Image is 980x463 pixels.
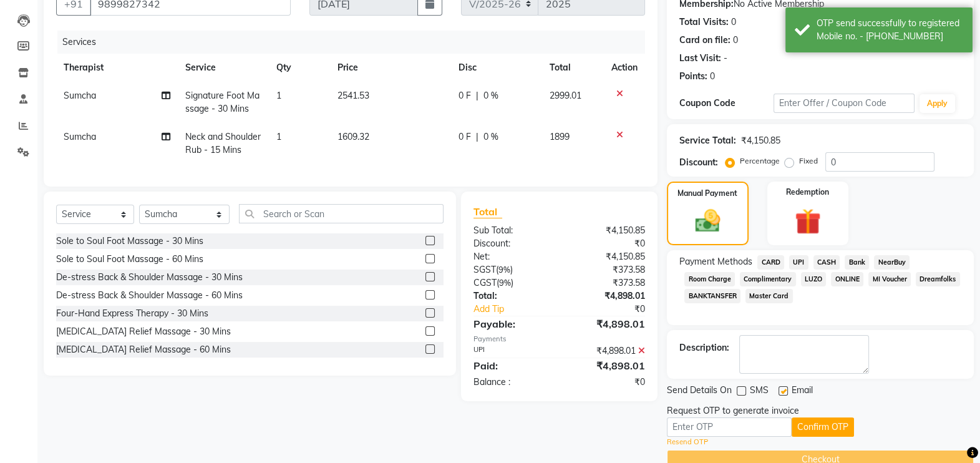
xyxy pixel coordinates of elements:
span: LUZO [801,272,827,286]
div: De-stress Back & Shoulder Massage - 60 Mins [56,289,243,302]
span: UPI [789,255,808,270]
div: Discount: [679,156,718,169]
span: 9% [498,265,510,275]
span: SGST [473,264,496,275]
th: Qty [269,54,330,82]
span: 2541.53 [337,90,369,101]
div: 0 [731,16,736,29]
span: 1 [276,90,281,101]
div: ₹4,898.01 [560,358,655,373]
div: - [724,52,727,65]
div: [MEDICAL_DATA] Relief Massage - 60 Mins [56,343,231,356]
span: Neck and Shoulder Rub - 15 Mins [185,131,261,155]
span: 0 F [458,130,471,144]
div: ( ) [464,263,560,276]
div: ₹4,150.85 [741,134,780,147]
th: Disc [451,54,542,82]
span: CGST [473,277,497,288]
span: NearBuy [874,255,910,270]
span: Signature Foot Massage - 30 Mins [185,90,260,114]
div: [MEDICAL_DATA] Relief Massage - 30 Mins [56,325,231,338]
th: Service [178,54,269,82]
th: Total [542,54,604,82]
div: ₹0 [560,237,655,250]
span: Bank [845,255,869,270]
div: ₹4,898.01 [560,290,655,303]
div: Sole to Soul Foot Massage - 60 Mins [56,253,203,266]
th: Price [330,54,451,82]
div: Coupon Code [679,97,774,110]
span: MI Voucher [868,272,911,286]
input: Enter Offer / Coupon Code [774,94,915,113]
div: Net: [464,250,560,263]
div: 0 [710,70,715,83]
label: Fixed [799,155,818,167]
th: Therapist [56,54,178,82]
span: 0 % [483,130,498,144]
span: BANKTANSFER [684,289,740,303]
label: Percentage [740,155,780,167]
div: Discount: [464,237,560,250]
div: Sole to Soul Foot Massage - 30 Mins [56,235,203,248]
div: Total: [464,290,560,303]
div: Description: [679,341,729,354]
span: Total [473,205,502,218]
span: 2999.01 [550,90,581,101]
span: 0 F [458,89,471,102]
span: Sumcha [64,131,96,142]
input: Search or Scan [239,204,444,223]
img: _cash.svg [687,207,728,235]
span: | [476,89,478,102]
div: Paid: [464,358,560,373]
th: Action [604,54,645,82]
a: Resend OTP [667,437,708,447]
span: 1609.32 [337,131,369,142]
span: | [476,130,478,144]
label: Manual Payment [677,188,737,199]
div: ( ) [464,276,560,290]
div: ₹4,150.85 [560,224,655,237]
span: 9% [499,278,511,288]
div: Request OTP to generate invoice [667,404,799,417]
div: UPI [464,344,560,358]
button: Confirm OTP [792,417,854,437]
span: Dreamfolks [916,272,960,286]
span: Complimentary [740,272,796,286]
div: De-stress Back & Shoulder Massage - 30 Mins [56,271,243,284]
span: Payment Methods [679,255,752,268]
div: ₹373.58 [560,263,655,276]
span: Master Card [745,289,793,303]
a: Add Tip [464,303,575,316]
input: Enter OTP [667,417,792,437]
span: 0 % [483,89,498,102]
div: Payments [473,334,645,344]
div: Service Total: [679,134,736,147]
div: Four-Hand Express Therapy - 30 Mins [56,307,208,320]
div: 0 [733,34,738,47]
span: 1 [276,131,281,142]
div: Points: [679,70,707,83]
div: ₹0 [560,376,655,389]
div: Total Visits: [679,16,729,29]
img: _gift.svg [787,205,829,238]
span: 1899 [550,131,570,142]
div: Services [57,31,654,54]
span: SMS [750,384,769,399]
div: Payable: [464,316,560,331]
div: Sub Total: [464,224,560,237]
span: Room Charge [684,272,735,286]
span: Sumcha [64,90,96,101]
span: CASH [813,255,840,270]
span: Send Details On [667,384,732,399]
div: Card on file: [679,34,730,47]
div: ₹4,898.01 [560,316,655,331]
span: CARD [757,255,784,270]
div: OTP send successfully to registered Mobile no. - 919899827342 [817,17,963,43]
button: Apply [919,94,955,113]
span: Email [792,384,813,399]
div: Balance : [464,376,560,389]
label: Redemption [786,187,829,198]
div: ₹0 [575,303,654,316]
div: ₹4,150.85 [560,250,655,263]
span: ONLINE [831,272,863,286]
